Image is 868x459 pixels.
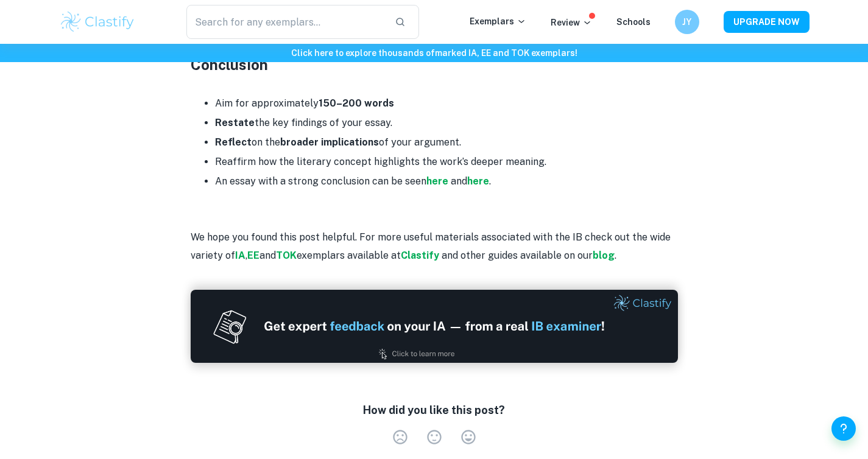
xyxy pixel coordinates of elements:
a: TOK [276,250,297,261]
li: the key findings of your essay. [215,113,678,133]
input: Search for any exemplars... [186,5,386,39]
li: Aim for approximately [215,94,678,113]
li: on the of your argument. [215,133,678,152]
strong: Clastify [401,250,439,261]
a: here [426,175,451,187]
a: EE [247,250,259,261]
button: Help and Feedback [831,416,856,441]
strong: Restate [215,117,255,128]
h3: Conclusion [191,54,678,75]
strong: 150–200 words [319,97,394,109]
img: Clastify logo [59,10,136,34]
strong: here [426,175,448,187]
li: Reaffirm how the literary concept highlights the work’s deeper meaning. [215,152,678,172]
strong: broader implications [280,136,379,148]
a: here [467,175,489,187]
a: Schools [616,17,651,27]
p: We hope you found this post helpful. For more useful materials associated with the IB check out t... [191,228,678,265]
button: JY [675,10,699,34]
button: UPGRADE NOW [724,11,810,33]
a: IA [235,250,245,261]
h6: Click here to explore thousands of marked IA, EE and TOK exemplars ! [2,46,866,60]
a: Clastify [401,250,442,261]
h6: How did you like this post? [363,402,505,419]
a: blog [593,250,615,261]
img: Ad [191,290,678,363]
strong: Reflect [215,136,252,148]
h6: JY [680,15,694,29]
p: Exemplars [470,15,526,28]
li: An essay with a strong conclusion can be seen and . [215,172,678,191]
p: Review [551,16,592,29]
